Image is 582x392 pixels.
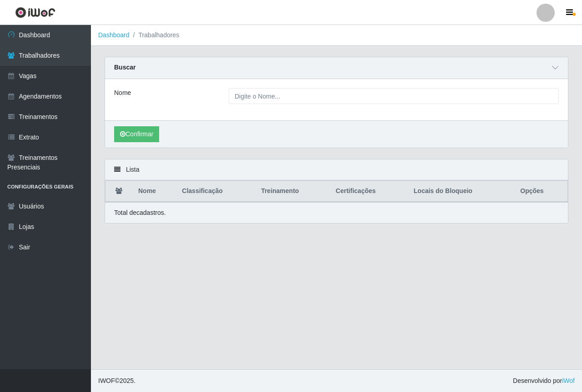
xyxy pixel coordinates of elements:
[330,181,408,202] th: Certificações
[114,208,166,218] p: Total de cadastros.
[91,25,582,46] nav: breadcrumb
[229,88,559,104] input: Digite o Nome...
[256,181,330,202] th: Treinamento
[98,376,135,386] span: © 2025 .
[114,126,159,142] button: Confirmar
[98,31,130,39] a: Dashboard
[515,181,567,202] th: Opções
[176,181,256,202] th: Classificação
[133,181,176,202] th: Nome
[130,30,180,40] li: Trabalhadores
[98,377,115,384] span: IWOF
[562,377,575,384] a: iWof
[408,181,515,202] th: Locais do Bloqueio
[513,376,575,386] span: Desenvolvido por
[105,159,568,180] div: Lista
[114,64,135,71] strong: Buscar
[114,88,131,98] label: Nome
[15,7,55,18] img: CoreUI Logo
